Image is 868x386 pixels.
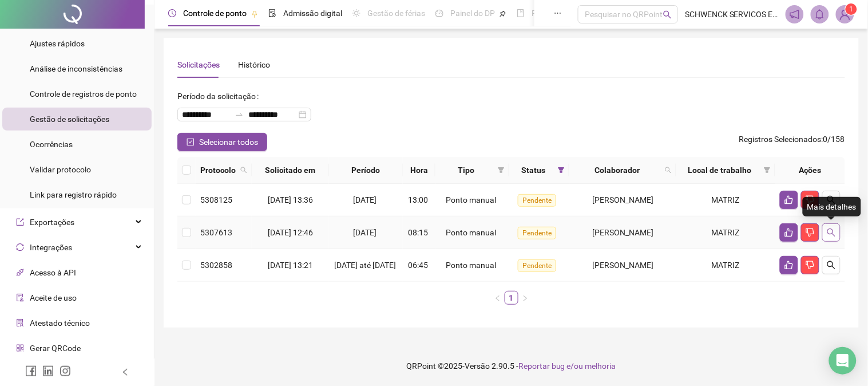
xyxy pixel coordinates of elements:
[815,9,825,19] span: bell
[592,228,653,237] span: [PERSON_NAME]
[518,227,556,239] span: Pendente
[440,164,493,176] span: Tipo
[30,243,72,252] span: Integrações
[30,218,74,227] span: Exportações
[367,9,425,18] span: Gestão de férias
[16,344,24,352] span: qrcode
[154,346,868,386] footer: QRPoint © 2025 - 2.90.5 -
[518,194,556,207] span: Pendente
[522,295,529,302] span: right
[446,195,497,204] span: Ponto manual
[30,344,81,353] span: Gerar QRCode
[354,228,377,237] span: [DATE]
[30,89,137,99] span: Controle de registros de ponto
[16,269,24,277] span: api
[681,164,759,176] span: Local de trabalho
[850,5,854,13] span: 1
[803,197,861,216] div: Mais detalhes
[435,9,443,17] span: dashboard
[187,138,195,146] span: check-square
[556,162,567,179] span: filter
[784,195,794,204] span: like
[408,261,428,270] span: 06:45
[408,228,428,237] span: 08:15
[558,167,565,174] span: filter
[465,361,490,371] span: Versão
[491,291,505,305] li: Página anterior
[827,261,836,270] span: search
[60,365,71,377] span: instagram
[408,195,428,204] span: 13:00
[517,9,525,17] span: book
[30,268,76,277] span: Acesso à API
[554,9,562,17] span: ellipsis
[491,291,505,305] button: left
[30,39,85,48] span: Ajustes rápidos
[329,157,403,184] th: Período
[352,9,360,17] span: sun
[518,361,616,371] span: Reportar bug e/ou melhoria
[30,293,77,302] span: Aceite de uso
[780,164,841,176] div: Ações
[16,218,24,226] span: export
[505,292,518,304] a: 1
[235,110,244,119] span: to
[592,261,653,270] span: [PERSON_NAME]
[739,133,845,151] span: : 0 / 158
[784,261,794,270] span: like
[199,136,258,148] span: Selecionar todos
[514,164,554,176] span: Status
[663,162,674,179] span: search
[240,167,247,174] span: search
[251,10,258,17] span: pushpin
[592,195,653,204] span: [PERSON_NAME]
[806,195,815,204] span: dislike
[676,216,775,249] td: MATRIZ
[518,291,532,305] li: Próxima página
[827,195,836,204] span: search
[837,6,854,23] img: 88484
[168,9,176,17] span: clock-circle
[496,162,507,179] span: filter
[177,133,267,151] button: Selecionar todos
[518,259,556,272] span: Pendente
[403,157,435,184] th: Hora
[30,64,122,73] span: Análise de inconsistências
[16,319,24,327] span: solution
[450,9,495,18] span: Painel do DP
[762,162,773,179] span: filter
[829,347,857,375] div: Open Intercom Messenger
[177,58,220,71] div: Solicitações
[354,195,377,204] span: [DATE]
[238,162,249,179] span: search
[121,368,129,376] span: left
[505,291,518,305] li: 1
[494,295,501,302] span: left
[676,249,775,282] td: MATRIZ
[676,184,775,216] td: MATRIZ
[183,9,247,18] span: Controle de ponto
[30,115,109,124] span: Gestão de solicitações
[268,195,313,204] span: [DATE] 13:36
[235,110,244,119] span: swap-right
[334,261,396,270] span: [DATE] até [DATE]
[268,9,276,17] span: file-done
[446,261,497,270] span: Ponto manual
[252,157,329,184] th: Solicitado em
[518,291,532,305] button: right
[30,140,73,149] span: Ocorrências
[784,228,794,237] span: like
[177,87,263,105] label: Período da solicitação
[532,9,605,18] span: Folha de pagamento
[16,294,24,302] span: audit
[806,228,815,237] span: dislike
[500,10,506,17] span: pushpin
[200,228,232,237] span: 5307613
[238,58,270,71] div: Histórico
[200,164,236,176] span: Protocolo
[806,261,815,270] span: dislike
[30,318,90,328] span: Atestado técnico
[827,228,836,237] span: search
[739,135,822,144] span: Registros Selecionados
[25,365,37,377] span: facebook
